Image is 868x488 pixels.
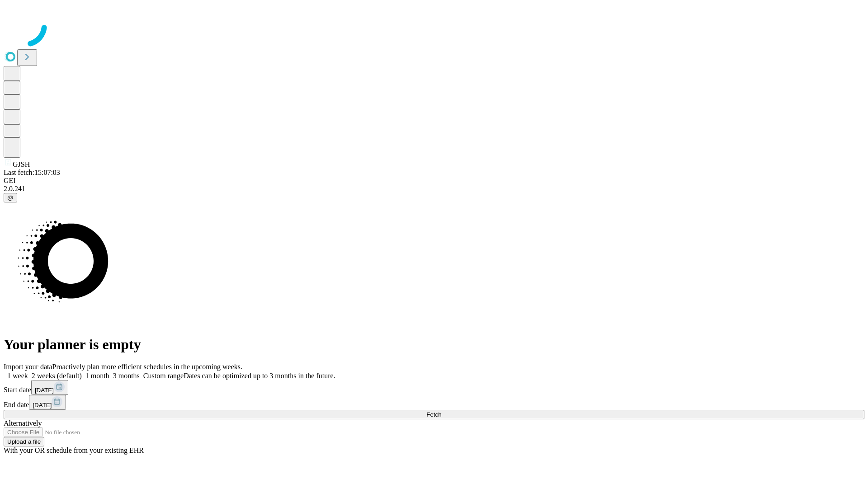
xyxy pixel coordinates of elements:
[4,380,864,395] div: Start date
[143,372,184,380] span: Custom range
[4,395,864,410] div: End date
[4,419,42,427] span: Alternatively
[33,402,52,408] span: [DATE]
[4,446,144,454] span: With your OR schedule from your existing EHR
[4,363,52,371] span: Import your data
[4,169,60,176] span: Last fetch: 15:07:03
[4,336,864,353] h1: Your planner is empty
[7,194,14,201] span: @
[4,185,864,193] div: 2.0.241
[85,372,109,380] span: 1 month
[4,410,864,419] button: Fetch
[4,193,17,202] button: @
[13,160,30,168] span: GJSH
[31,380,68,395] button: [DATE]
[52,363,242,371] span: Proactively plan more efficient schedules in the upcoming weeks.
[29,395,66,410] button: [DATE]
[35,387,54,394] span: [DATE]
[426,411,441,418] span: Fetch
[32,372,82,380] span: 2 weeks (default)
[4,437,44,446] button: Upload a file
[4,177,864,185] div: GEI
[7,372,28,380] span: 1 week
[184,372,335,380] span: Dates can be optimized up to 3 months in the future.
[113,372,140,380] span: 3 months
